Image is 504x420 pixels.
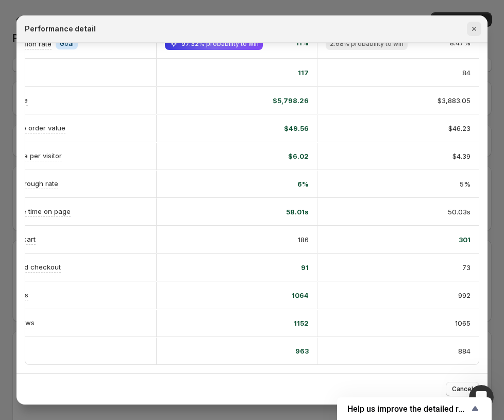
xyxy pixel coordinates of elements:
[21,91,186,108] p: How can we help?
[450,38,471,50] span: 8.47%
[469,385,494,410] iframe: Intercom live chat
[284,123,309,133] span: $49.56
[273,95,309,106] span: $5,798.26
[448,123,471,133] span: $46.23
[10,121,196,175] div: Recent messageProfile image for Antonyhi again, could you also explain why there would be more pu...
[21,16,41,37] img: Profile image for Antony
[292,290,309,300] span: 1064
[330,40,404,48] span: 2.68% probability to win
[21,73,186,91] p: Hi Inflection 👋
[294,318,309,328] span: 1152
[137,347,173,355] span: Messages
[458,346,471,356] span: 884
[347,402,481,415] button: Show survey - Help us improve the detailed report for A/B campaigns
[298,234,309,245] span: 186
[452,151,471,161] span: $4.39
[460,179,471,189] span: 5%
[297,179,309,189] span: 6%
[25,24,96,34] h2: Performance detail
[462,68,471,78] span: 84
[296,38,309,50] span: 11%
[467,22,481,36] button: Close
[181,40,259,48] span: 97.32% probability to win
[21,145,42,166] img: Profile image for Antony
[452,385,473,393] span: Cancel
[448,207,471,217] span: 50.03s
[347,404,469,414] span: Help us improve the detailed report for A/B campaigns
[295,346,309,356] span: 963
[458,290,471,300] span: 992
[438,95,471,106] span: $3,883.05
[288,151,309,161] span: $6.02
[459,234,471,245] span: 301
[177,16,196,35] div: Close
[11,137,195,175] div: Profile image for Antonyhi again, could you also explain why there would be more purchases than c...
[301,262,309,273] span: 91
[141,156,170,166] div: • 5h ago
[446,382,479,396] button: Cancel
[286,207,309,217] span: 58.01s
[60,40,74,48] span: Goal
[455,318,471,328] span: 1065
[40,347,63,355] span: Home
[103,322,206,363] button: Messages
[21,130,185,141] div: Recent message
[46,156,139,166] div: GemX: CRO & A/B Testing
[298,68,309,78] span: 117
[462,262,471,273] span: 73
